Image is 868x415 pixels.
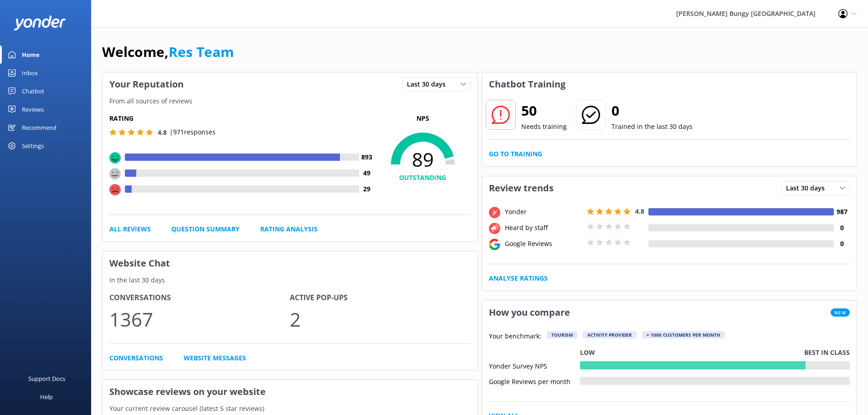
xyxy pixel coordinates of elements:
p: NPS [375,113,471,123]
a: Res Team [169,42,234,61]
p: Low [580,348,595,358]
p: From all sources of reviews [103,96,478,106]
div: Activity Provider [583,331,637,338]
h4: 0 [834,223,850,233]
div: Recommend [22,118,56,137]
p: Your current review carousel (latest 5 star reviews) [103,404,478,414]
h3: Chatbot Training [482,72,572,96]
p: 1367 [109,304,290,334]
p: In the last 30 days [103,275,478,285]
div: Support Docs [28,369,65,388]
p: 2 [290,304,470,334]
h3: How you compare [482,301,577,324]
div: Google Reviews per month [489,377,580,385]
div: Settings [22,137,44,155]
h4: 893 [359,152,375,162]
div: Reviews [22,100,44,118]
span: Last 30 days [407,79,451,89]
a: Go to Training [489,149,542,159]
div: Inbox [22,64,38,82]
div: Google Reviews [503,239,585,249]
h4: 29 [359,184,375,194]
h4: 987 [834,207,850,217]
p: Trained in the last 30 days [611,122,693,132]
a: Analyse Ratings [489,273,548,283]
h3: Website Chat [103,251,478,275]
a: Conversations [109,353,163,363]
h4: OUTSTANDING [375,173,471,183]
p: Needs training [521,122,567,132]
span: 4.8 [635,207,644,215]
h4: 0 [834,239,850,249]
h2: 0 [611,100,693,122]
span: New [831,308,850,317]
div: Heard by staff [503,223,585,233]
h4: Active Pop-ups [290,292,470,304]
h3: Your Reputation [103,72,190,96]
h5: Rating [109,113,375,123]
h2: 50 [521,100,567,122]
p: Best in class [804,348,850,358]
a: Website Messages [184,353,246,363]
p: | 971 responses [169,127,216,137]
h4: 49 [359,168,375,178]
h3: Review trends [482,176,560,200]
p: Your benchmark: [489,331,541,342]
span: Last 30 days [786,183,830,193]
h1: Welcome, [102,41,234,63]
div: Yonder [503,207,585,217]
span: 4.8 [158,128,167,137]
div: Chatbot [22,82,44,100]
div: Yonder Survey NPS [489,361,580,369]
a: Rating Analysis [260,224,318,234]
img: yonder-white-logo.png [14,15,66,31]
div: > 1000 customers per month [642,331,725,338]
div: Tourism [547,331,577,338]
a: All Reviews [109,224,151,234]
div: Home [22,46,40,64]
h4: Conversations [109,292,290,304]
span: 89 [375,148,471,171]
h3: Showcase reviews on your website [103,380,478,404]
a: Question Summary [171,224,240,234]
div: Help [40,388,53,406]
